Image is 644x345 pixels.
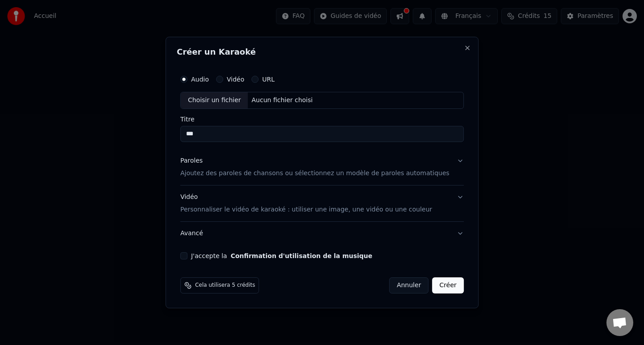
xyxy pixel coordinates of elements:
h2: Créer un Karaoké [177,48,467,56]
p: Ajoutez des paroles de chansons ou sélectionnez un modèle de paroles automatiques [180,169,449,178]
div: Choisir un fichier [181,92,248,108]
button: Avancé [180,222,464,245]
button: Créer [432,277,464,293]
div: Vidéo [180,193,432,214]
label: Audio [191,76,209,82]
button: Annuler [389,277,428,293]
button: J'accepte la [231,253,373,259]
div: Aucun fichier choisi [248,96,317,105]
button: VidéoPersonnaliser le vidéo de karaoké : utiliser une image, une vidéo ou une couleur [180,185,464,221]
label: Titre [180,116,464,122]
label: URL [262,76,275,82]
button: ParolesAjoutez des paroles de chansons ou sélectionnez un modèle de paroles automatiques [180,149,464,185]
p: Personnaliser le vidéo de karaoké : utiliser une image, une vidéo ou une couleur [180,205,432,214]
label: Vidéo [227,76,244,82]
div: Paroles [180,156,203,165]
label: J'accepte la [191,253,372,259]
span: Cela utilisera 5 crédits [195,282,255,289]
